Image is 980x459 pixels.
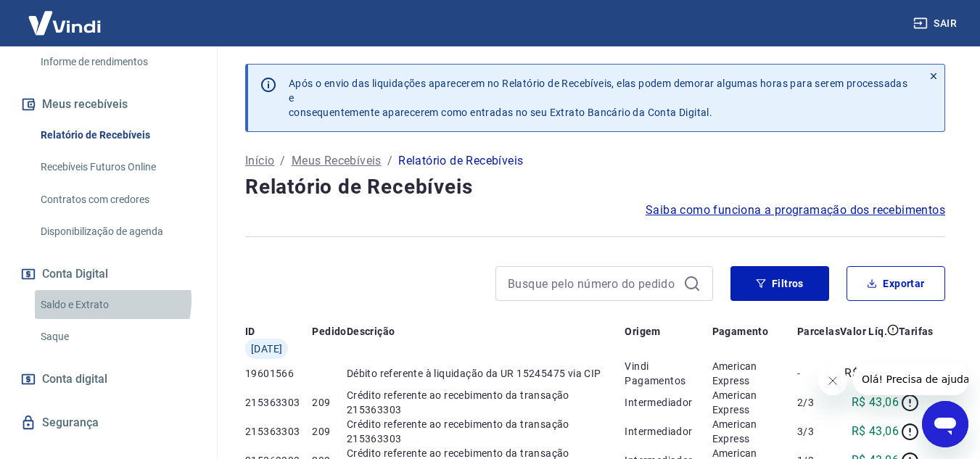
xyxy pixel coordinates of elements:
button: Meus recebíveis [17,88,199,120]
iframe: Fechar mensagem [818,366,847,395]
a: Informe de rendimentos [35,47,199,77]
p: Crédito referente ao recebimento da transação 215363303 [347,388,625,417]
p: 215363303 [245,395,312,410]
span: Olá! Precisa de ajuda? [9,10,122,22]
p: / [280,152,285,170]
p: Tarifas [899,324,934,339]
iframe: Mensagem da empresa [853,363,968,395]
p: 209 [312,395,346,410]
p: Valor Líq. [840,324,887,339]
span: Conta digital [42,369,107,389]
p: American Express [712,359,797,388]
a: Recebíveis Futuros Online [35,152,199,182]
p: Vindi Pagamentos [625,359,712,388]
iframe: Botão para abrir a janela de mensagens [922,401,968,447]
p: R$ 43,06 [852,394,899,411]
p: Após o envio das liquidações aparecerem no Relatório de Recebíveis, elas podem demorar algumas ho... [289,76,911,120]
p: Intermediador [625,424,712,439]
a: Disponibilização de agenda [35,217,199,247]
input: Busque pelo número do pedido [508,273,678,294]
p: 215363303 [245,424,312,439]
span: [DATE] [251,342,282,356]
a: Meus Recebíveis [292,152,382,170]
img: Vindi [17,1,112,45]
h4: Relatório de Recebíveis [245,173,945,202]
p: Relatório de Recebíveis [398,152,523,170]
p: Crédito referente ao recebimento da transação 215363303 [347,417,625,446]
button: Conta Digital [17,258,199,290]
p: American Express [712,417,797,446]
a: Início [245,152,274,170]
button: Exportar [847,266,945,301]
p: Pedido [312,324,346,339]
p: R$ 43,06 [852,423,899,440]
a: Contratos com credores [35,185,199,215]
p: Intermediador [625,395,712,410]
p: 3/3 [797,424,840,439]
p: Descrição [347,324,395,339]
p: Débito referente à liquidação da UR 15245475 via CIP [347,366,625,381]
button: Sair [910,10,963,37]
p: - [797,366,840,381]
p: Parcelas [797,324,840,339]
p: 2/3 [797,395,840,410]
button: Filtros [730,266,829,301]
p: Pagamento [712,324,769,339]
a: Conta digital [17,363,199,395]
p: 209 [312,424,346,439]
p: American Express [712,388,797,417]
a: Segurança [17,407,199,439]
p: Origem [625,324,660,339]
a: Saldo e Extrato [35,290,199,320]
a: Relatório de Recebíveis [35,120,199,150]
a: Saiba como funciona a programação dos recebimentos [646,202,945,219]
p: ID [245,324,255,339]
p: 19601566 [245,366,312,381]
a: Saque [35,322,199,352]
p: / [387,152,392,170]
